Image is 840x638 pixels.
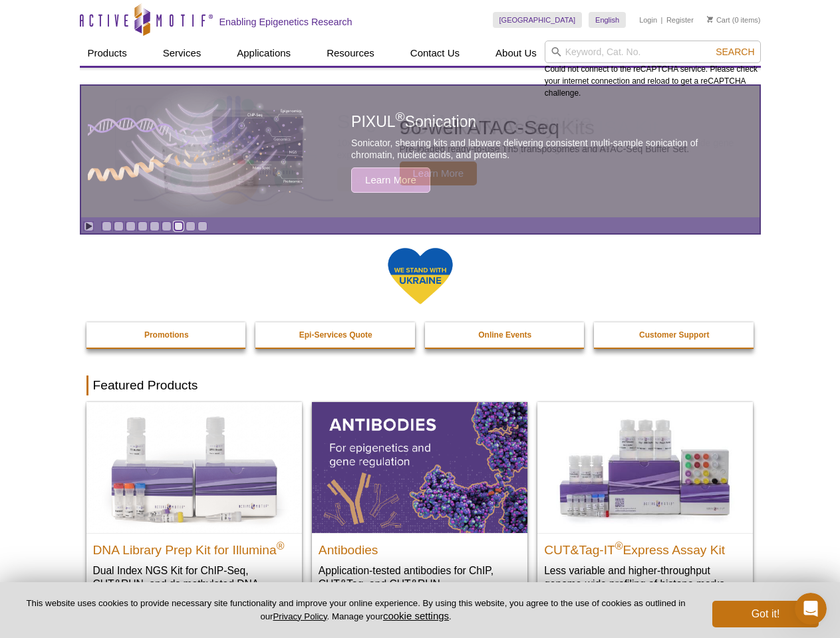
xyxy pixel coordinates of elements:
button: Got it! [712,601,819,627]
img: Your Cart [707,16,713,23]
p: Dual Index NGS Kit for ChIP-Seq, CUT&RUN, and ds methylated DNA assays. [93,564,295,604]
p: This website uses cookies to provide necessary site functionality and improve your online experie... [21,597,690,623]
a: DNA Library Prep Kit for Illumina DNA Library Prep Kit for Illumina® Dual Index NGS Kit for ChIP-... [86,402,302,617]
a: Login [639,15,657,25]
a: Go to slide 9 [198,221,208,231]
button: cookie settings [383,610,449,621]
a: English [589,12,626,28]
img: We Stand With Ukraine [387,247,454,306]
strong: Customer Support [639,330,709,340]
span: Search [716,47,754,57]
strong: Online Events [478,330,531,340]
a: CUT&Tag-IT® Express Assay Kit CUT&Tag-IT®Express Assay Kit Less variable and higher-throughput ge... [537,402,753,603]
p: Less variable and higher-throughput genome-wide profiling of histone marks​. [544,564,746,591]
a: Toggle autoplay [84,221,94,231]
a: Cart [707,15,730,25]
a: Go to slide 6 [162,221,172,231]
h2: Enabling Epigenetics Research [219,16,352,28]
a: Online Events [425,322,586,348]
div: Could not connect to the reCAPTCHA service. Please check your internet connection and reload to g... [545,41,761,99]
a: Go to slide 1 [102,221,112,231]
h2: DNA Library Prep Kit for Illumina [93,537,295,557]
a: All Antibodies Antibodies Application-tested antibodies for ChIP, CUT&Tag, and CUT&RUN. [312,402,527,603]
a: Go to slide 5 [150,221,160,231]
h2: CUT&Tag-IT Express Assay Kit [544,537,746,557]
img: All Antibodies [312,402,527,532]
input: Keyword, Cat. No. [545,41,761,63]
a: Resources [319,41,382,66]
strong: Promotions [144,330,189,340]
a: Epi-Services Quote [255,322,416,348]
a: Privacy Policy [273,611,327,621]
a: Customer Support [594,322,755,348]
img: DNA Library Prep Kit for Illumina [86,402,302,532]
a: Applications [229,41,299,66]
h2: Featured Products [86,375,754,395]
p: Application-tested antibodies for ChIP, CUT&Tag, and CUT&RUN. [319,564,521,591]
a: Promotions [86,322,247,348]
a: Go to slide 7 [174,221,184,231]
a: Go to slide 4 [138,221,148,231]
img: CUT&Tag-IT® Express Assay Kit [537,402,753,532]
a: [GEOGRAPHIC_DATA] [493,12,583,28]
li: | [661,12,663,28]
a: About Us [488,41,545,66]
a: Go to slide 2 [114,221,124,231]
li: (0 items) [707,12,761,28]
sup: ® [277,540,285,551]
strong: Epi-Services Quote [299,330,372,340]
iframe: Intercom live chat [795,593,827,625]
a: Go to slide 3 [126,221,136,231]
a: Go to slide 8 [186,221,196,231]
a: Services [155,41,210,66]
button: Search [712,46,758,58]
a: Products [80,41,135,66]
h2: Antibodies [319,537,521,557]
sup: ® [615,540,623,551]
a: Contact Us [402,41,468,66]
a: Register [666,15,694,25]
